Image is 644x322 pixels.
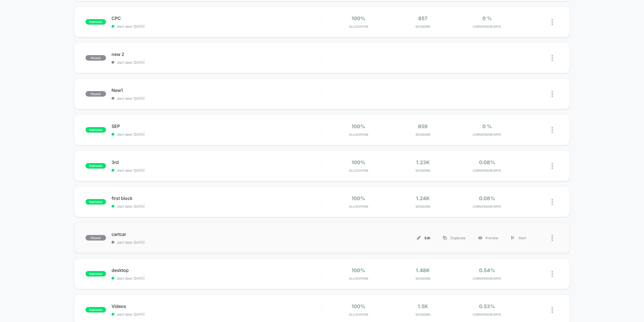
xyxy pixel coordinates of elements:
span: start date: [DATE] [112,96,322,101]
span: cartcar [112,231,322,237]
span: desktop [112,267,322,273]
span: new 2 [112,51,322,57]
span: 3rd [112,159,322,165]
span: CONVERSION RATE [456,133,518,136]
span: 1.24k [416,195,430,201]
span: published [86,271,106,277]
img: close [552,199,553,205]
span: CONVERSION RATE [456,25,518,29]
span: 100% [351,159,365,165]
span: Allocation [349,133,368,136]
span: 1.23k [416,159,430,165]
span: CONVERSION RATE [456,169,518,172]
span: 1.48k [416,267,430,273]
span: 100% [351,123,365,129]
span: CONVERSION RATE [456,313,518,316]
span: 0.54% [479,267,495,273]
span: 1.5k [418,303,428,309]
div: Start [505,232,533,244]
span: Allocation [349,313,368,316]
span: Allocation [349,277,368,280]
span: Videos [112,303,322,309]
img: menu [417,236,421,240]
span: CONVERSION RATE [456,277,518,280]
span: start date: [DATE] [112,204,322,208]
span: start date: [DATE] [112,312,322,316]
img: close [552,19,553,25]
span: Sessions [392,277,454,280]
span: first block [112,195,322,201]
span: published [86,199,106,205]
span: start date: [DATE] [112,60,322,65]
span: Allocation [349,25,368,29]
span: start date: [DATE] [112,168,322,172]
span: Allocation [349,169,368,172]
img: close [552,235,553,241]
span: 100% [351,303,365,309]
span: start date: [DATE] [112,132,322,136]
span: Sessions [392,313,454,316]
img: close [552,307,553,313]
img: close [552,271,553,277]
span: paused [86,235,106,241]
span: published [86,307,106,313]
span: 100% [351,16,365,21]
span: 0.53% [479,303,495,309]
img: menu [443,236,447,240]
img: menu [511,236,514,240]
span: 0.08% [479,159,495,165]
span: start date: [DATE] [112,24,322,29]
div: Preview [472,232,505,244]
span: Sessions [392,169,454,172]
img: close [552,163,553,169]
span: 0 % [482,16,492,21]
span: 0.08% [479,195,495,201]
span: SEP [112,123,322,129]
span: 100% [351,267,365,273]
img: close [552,91,553,97]
span: start date: [DATE] [112,276,322,280]
span: CONVERSION RATE [456,205,518,208]
span: 859 [418,123,428,129]
span: Allocation [349,205,368,208]
span: start date: [DATE] [112,240,322,244]
span: CPC [112,16,322,21]
span: New1 [112,87,322,93]
span: 857 [418,16,427,21]
span: published [86,163,106,169]
span: Sessions [392,133,454,136]
span: paused [86,55,106,61]
span: published [86,127,106,133]
span: paused [86,91,106,97]
span: Sessions [392,205,454,208]
span: 0 % [482,123,492,129]
div: Duplicate [437,232,472,244]
span: Sessions [392,25,454,29]
img: close [552,127,553,133]
span: published [86,19,106,25]
img: close [552,55,553,61]
div: Edit [411,232,437,244]
span: 100% [351,195,365,201]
